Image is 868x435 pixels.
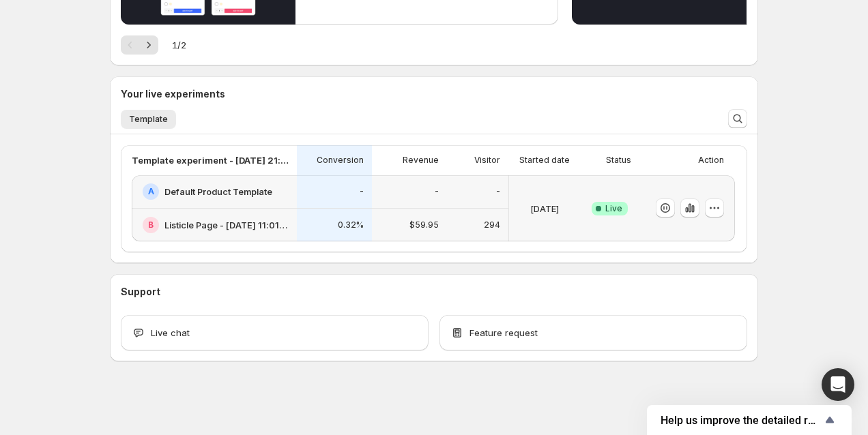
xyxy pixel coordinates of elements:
[530,202,559,215] p: [DATE]
[151,326,190,340] span: Live chat
[605,203,622,214] span: Live
[469,326,538,340] span: Feature request
[129,114,168,125] span: Template
[474,155,500,166] p: Visitor
[121,87,225,101] h3: Your live experiments
[148,186,154,197] h2: A
[822,368,854,401] div: Open Intercom Messenger
[403,155,439,166] p: Revenue
[164,185,272,198] h2: Default Product Template
[317,155,364,166] p: Conversion
[338,220,364,230] p: 0.32%
[661,414,822,427] span: Help us improve the detailed report for A/B campaigns
[698,155,724,166] p: Action
[484,220,500,230] p: 294
[121,285,160,299] h3: Support
[496,186,500,197] p: -
[661,412,838,428] button: Show survey - Help us improve the detailed report for A/B campaigns
[435,186,439,197] p: -
[606,155,631,166] p: Status
[164,218,289,232] h2: Listicle Page - [DATE] 11:01:12
[148,220,154,230] h2: B
[360,186,364,197] p: -
[728,109,747,128] button: Search and filter results
[132,153,289,167] p: Template experiment - [DATE] 21:49:23
[409,220,439,230] p: $59.95
[139,35,158,55] button: Next
[519,155,570,166] p: Started date
[172,38,186,52] span: 1 / 2
[121,35,158,55] nav: Pagination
